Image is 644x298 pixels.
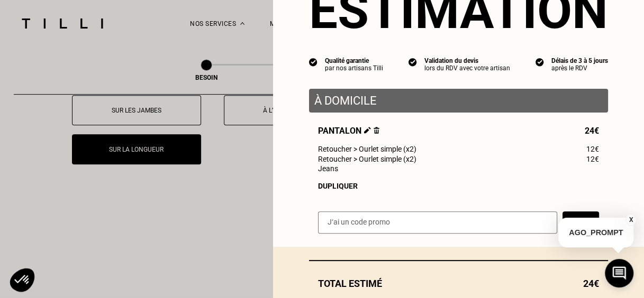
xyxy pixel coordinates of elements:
span: Jeans [318,164,338,173]
img: icon list info [536,57,544,67]
div: Validation du devis [424,57,510,64]
div: Délais de 3 à 5 jours [551,57,608,64]
img: Éditer [364,127,371,134]
span: Pantalon [318,126,379,136]
div: Total estimé [309,278,608,289]
div: après le RDV [551,64,608,72]
span: 24€ [583,278,599,289]
div: Dupliquer [318,182,599,190]
img: icon list info [409,57,417,67]
div: Qualité garantie [325,57,383,64]
span: 12€ [586,155,599,163]
button: X [625,214,636,226]
div: lors du RDV avec votre artisan [424,64,510,72]
input: J‘ai un code promo [318,211,557,234]
div: par nos artisans Tilli [325,64,383,72]
span: Retoucher > Ourlet simple (x2) [318,145,416,153]
span: 12€ [586,145,599,153]
span: 24€ [585,126,599,136]
span: Retoucher > Ourlet simple (x2) [318,155,416,163]
img: icon list info [309,57,318,67]
p: À domicile [314,94,603,107]
img: Supprimer [374,127,379,134]
p: AGO_PROMPT [558,218,633,247]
